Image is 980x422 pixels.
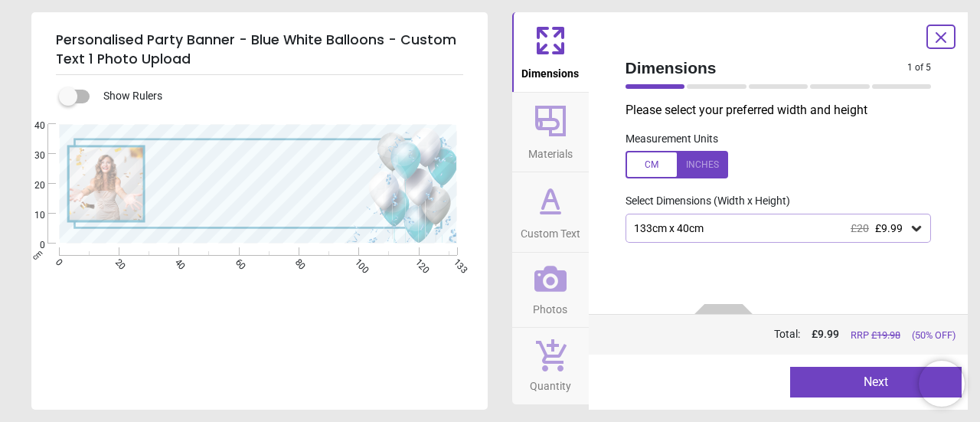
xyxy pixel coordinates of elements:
[851,222,869,234] span: £20
[521,59,579,82] span: Dimensions
[512,328,589,404] button: Quantity
[871,329,900,341] span: £ 19.98
[16,239,45,252] span: 0
[851,329,900,342] span: RRP
[30,248,44,262] span: cm
[626,102,944,119] p: Please select your preferred width and height
[512,172,589,252] button: Custom Text
[632,222,910,235] div: 133cm x 40cm
[790,367,962,397] button: Next
[533,295,567,318] span: Photos
[16,179,45,192] span: 20
[512,12,589,92] button: Dimensions
[613,194,790,209] label: Select Dimensions (Width x Height)
[56,25,463,75] h5: Personalised Party Banner - Blue White Balloons - Custom Text 1 Photo Upload
[912,329,955,342] span: (50% OFF)
[16,149,45,162] span: 30
[68,87,488,106] div: Show Rulers
[626,132,718,147] label: Measurement Units
[919,361,965,407] iframe: Brevo live chat
[624,327,956,342] div: Total:
[907,61,931,74] span: 1 of 5
[521,219,580,242] span: Custom Text
[512,253,589,328] button: Photos
[875,222,903,234] span: £9.99
[626,57,908,79] span: Dimensions
[16,119,45,132] span: 40
[16,209,45,222] span: 10
[818,328,839,340] span: 9.99
[512,93,589,172] button: Materials
[528,139,573,162] span: Materials
[530,371,571,394] span: Quantity
[812,327,839,342] span: £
